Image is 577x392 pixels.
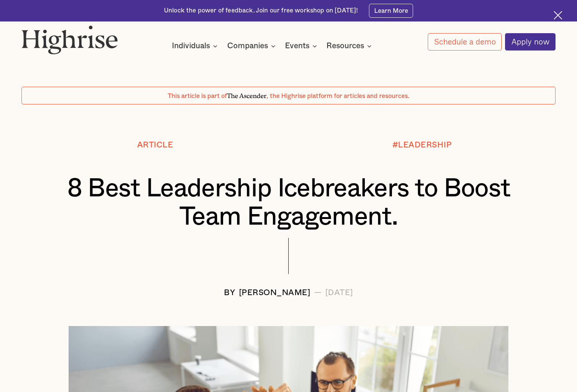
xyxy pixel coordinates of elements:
[554,11,562,20] img: Cross icon
[168,93,227,99] span: This article is part of
[314,288,322,297] div: —
[285,41,309,51] div: Events
[239,288,311,297] div: [PERSON_NAME]
[227,41,268,51] div: Companies
[326,41,364,51] div: Resources
[224,288,235,297] div: BY
[266,93,409,99] span: , the Highrise platform for articles and resources.
[172,41,210,51] div: Individuals
[428,33,502,51] a: Schedule a demo
[44,175,533,231] h1: 8 Best Leadership Icebreakers to Boost Team Engagement.
[164,6,358,15] div: Unlock the power of feedback. Join our free workshop on [DATE]!
[369,4,413,18] a: Learn More
[21,25,118,54] img: Highrise logo
[137,141,173,150] div: Article
[325,288,353,297] div: [DATE]
[392,141,452,150] div: #LEADERSHIP
[227,90,266,98] span: The Ascender
[505,33,555,51] a: Apply now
